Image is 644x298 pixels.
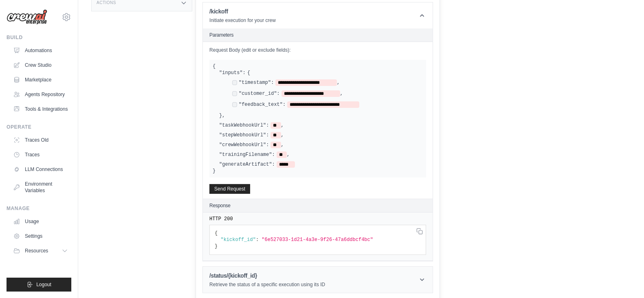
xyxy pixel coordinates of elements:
[10,148,71,161] a: Traces
[209,202,231,209] h2: Response
[10,163,71,176] a: LLM Connections
[10,88,71,101] a: Agents Repository
[209,216,426,222] pre: HTTP 200
[222,112,225,119] span: ,
[10,44,71,57] a: Automations
[10,244,71,257] button: Resources
[219,112,222,119] span: }
[36,281,51,288] span: Logout
[10,230,71,243] a: Settings
[219,70,246,76] label: "inputs":
[10,59,71,72] a: Crew Studio
[340,90,343,97] span: ,
[281,132,284,138] span: ,
[209,7,276,15] h1: /kickoff
[7,34,71,41] div: Build
[209,272,325,280] h1: /status/{kickoff_id}
[213,168,215,174] span: }
[256,237,259,243] span: :
[10,215,71,228] a: Usage
[239,101,286,108] label: "feedback_text":
[219,161,275,168] label: "generateArtifact":
[209,32,426,38] h2: Parameters
[209,184,250,194] button: Send Request
[209,47,426,53] label: Request Body (edit or exclude fields):
[25,248,48,254] span: Resources
[281,142,284,148] span: ,
[209,17,276,24] p: Initiate execution for your crew
[287,151,290,158] span: ,
[215,243,218,249] span: }
[219,122,269,129] label: "taskWebhookUrl":
[7,9,47,25] img: Logo
[337,79,340,86] span: ,
[7,278,71,291] button: Logout
[10,103,71,116] a: Tools & Integrations
[220,237,255,243] span: "kickoff_id"
[239,79,274,86] label: "timestamp":
[10,134,71,147] a: Traces Old
[219,151,275,158] label: "trainingFilename":
[262,237,373,243] span: "6e527033-1d21-4a3e-9f26-47a6ddbcf4bc"
[10,73,71,86] a: Marketplace
[247,70,250,76] span: {
[7,205,71,212] div: Manage
[239,90,280,97] label: "customer_id":
[215,230,218,236] span: {
[219,132,269,138] label: "stepWebhookUrl":
[10,177,71,197] a: Environment Variables
[97,0,116,5] h3: Actions
[7,124,71,130] div: Operate
[213,64,215,69] span: {
[281,122,284,129] span: ,
[219,142,269,148] label: "crewWebhookUrl":
[209,281,325,288] p: Retrieve the status of a specific execution using its ID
